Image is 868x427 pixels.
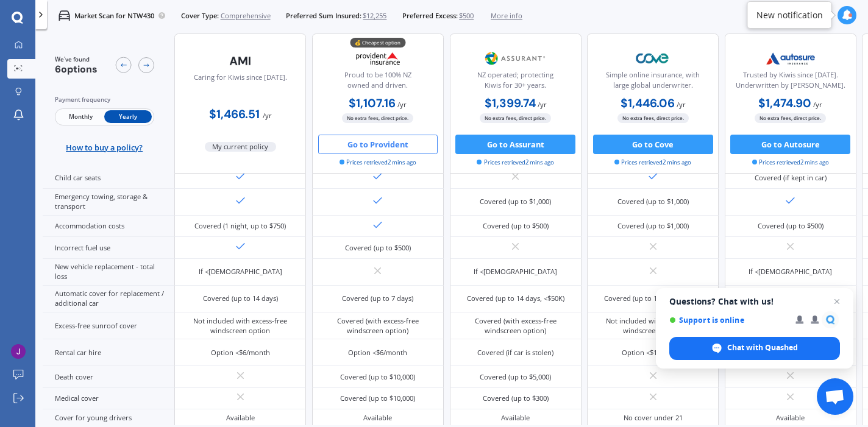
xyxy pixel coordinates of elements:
[485,96,536,111] b: $1,399.74
[813,100,822,109] span: / yr
[669,337,840,360] div: Chat with Quashed
[43,167,174,188] div: Child car seats
[402,11,458,21] span: Preferred Excess:
[203,294,278,303] div: Covered (up to 14 days)
[477,348,553,358] div: Covered (if car is stolen)
[340,158,416,167] span: Prices retrieved 2 mins ago
[749,267,832,277] div: If <[DEMOGRAPHIC_DATA]
[467,294,564,303] div: Covered (up to 14 days, <$50K)
[758,96,811,111] b: $1,474.90
[346,46,410,71] img: Provident.png
[483,46,548,71] img: Assurant.png
[286,11,361,21] span: Preferred Sum Insured:
[104,111,152,124] span: Yearly
[830,294,844,309] span: Close chat
[474,267,557,277] div: If <[DEMOGRAPHIC_DATA]
[199,267,282,277] div: If <[DEMOGRAPHIC_DATA]
[321,70,435,94] div: Proud to be 100% NZ owned and driven.
[604,294,702,303] div: Covered (up to 14 days, <$80K)
[733,70,848,94] div: Trusted by Kiwis since [DATE]. Underwritten by [PERSON_NAME].
[477,158,553,167] span: Prices retrieved 2 mins ago
[43,189,174,216] div: Emergency towing, storage & transport
[319,316,436,336] div: Covered (with excess-free windscreen option)
[491,11,522,21] span: More info
[624,413,683,423] div: No cover under 21
[263,111,272,120] span: / yr
[727,342,798,353] span: Chat with Quashed
[752,158,829,167] span: Prices retrieved 2 mins ago
[43,366,174,387] div: Death cover
[43,339,174,366] div: Rental car hire
[459,11,474,21] span: $500
[208,49,273,73] img: AMI-text-1.webp
[617,114,689,123] span: No extra fees, direct price.
[181,11,219,21] span: Cover Type:
[730,135,850,154] button: Go to Autosure
[622,348,685,358] div: Option <$15/month
[55,55,98,64] span: We've found
[480,372,551,382] div: Covered (up to $5,000)
[43,259,174,286] div: New vehicle replacement - total loss
[457,316,574,336] div: Covered (with excess-free windscreen option)
[594,316,711,336] div: Not included with excess-free windscreen option
[397,100,407,109] span: / yr
[57,111,104,124] span: Monthly
[483,393,549,403] div: Covered (up to $300)
[318,135,438,154] button: Go to Provident
[340,372,415,382] div: Covered (up to $10,000)
[11,344,26,359] img: ACg8ocKh8jYvgXEINpOcPW-seSi5ABRyHX5X7o8vRN2YPfReeahHsQ=s96-c
[43,409,174,426] div: Cover for young drivers
[538,100,547,109] span: / yr
[677,100,686,109] span: / yr
[342,114,413,123] span: No extra fees, direct price.
[43,312,174,339] div: Excess-free sunroof cover
[211,348,270,358] div: Option <$6/month
[617,221,689,231] div: Covered (up to $1,000)
[66,143,143,152] span: How to buy a policy?
[480,197,551,206] div: Covered (up to $1,000)
[669,316,787,325] span: Support is online
[480,114,551,123] span: No extra fees, direct price.
[221,11,271,21] span: Comprehensive
[614,158,691,167] span: Prices retrieved 2 mins ago
[621,46,685,71] img: Cove.webp
[340,393,415,403] div: Covered (up to $10,000)
[43,286,174,312] div: Automatic cover for replacement / additional car
[483,221,549,231] div: Covered (up to $500)
[817,378,853,415] div: Open chat
[59,10,70,21] img: car.f15378c7a67c060ca3f3.svg
[43,388,174,409] div: Medical cover
[501,413,530,423] div: Available
[758,46,823,71] img: Autosure.webp
[205,142,277,152] span: My current policy
[43,216,174,237] div: Accommodation costs
[182,316,299,336] div: Not included with excess-free windscreen option
[669,297,840,306] span: Questions? Chat with us!
[194,72,287,97] div: Caring for Kiwis since [DATE].
[363,11,386,21] span: $12,255
[363,413,392,423] div: Available
[43,237,174,258] div: Incorrect fuel use
[345,243,411,253] div: Covered (up to $500)
[755,114,826,123] span: No extra fees, direct price.
[348,348,407,358] div: Option <$6/month
[350,38,405,48] div: 💰 Cheapest option
[776,413,805,423] div: Available
[617,197,689,206] div: Covered (up to $1,000)
[209,107,260,122] b: $1,466.51
[194,221,286,231] div: Covered (1 night, up to $750)
[756,9,823,21] div: New notification
[55,95,154,105] div: Payment frequency
[342,294,413,303] div: Covered (up to 7 days)
[593,135,713,154] button: Go to Cove
[621,96,675,111] b: $1,446.06
[596,70,710,94] div: Simple online insurance, with large global underwriter.
[349,96,396,111] b: $1,107.16
[74,11,154,21] p: Market Scan for NTW430
[758,221,824,231] div: Covered (up to $500)
[226,413,255,423] div: Available
[458,70,572,94] div: NZ operated; protecting Kiwis for 30+ years.
[55,63,98,76] span: 6 options
[755,173,827,183] div: Covered (if kept in car)
[455,135,575,154] button: Go to Assurant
